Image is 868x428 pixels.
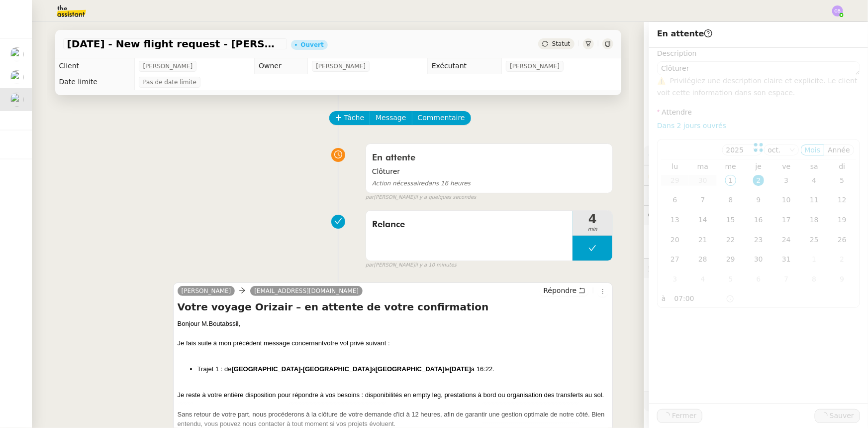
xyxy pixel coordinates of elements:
span: 4 [573,213,612,225]
span: [PERSON_NAME] [316,61,366,71]
div: ⚙️Procédures [644,145,868,165]
span: Statut [552,40,571,47]
img: svg [832,5,843,16]
div: Bonjour M. , [178,319,609,329]
span: dans 16 heures [372,180,471,187]
span: [PERSON_NAME] [143,61,193,71]
div: 🔐Données client [644,165,868,185]
span: Tâche [344,112,365,124]
button: Sauver [815,409,860,423]
li: Trajet 1 : de à le à 16:22. [197,364,609,374]
button: Commentaire [412,111,471,125]
strong: [GEOGRAPHIC_DATA] [376,365,445,373]
span: par [366,261,374,270]
strong: [DATE] [450,365,471,373]
span: Clôturer [372,166,607,177]
strong: [GEOGRAPHIC_DATA]-[GEOGRAPHIC_DATA] [232,365,372,373]
span: 🧴 [648,398,679,406]
img: users%2FUX3d5eFl6eVv5XRpuhmKXfpcWvv1%2Favatar%2Fdownload.jpeg [10,70,24,84]
button: Fermer [657,409,702,423]
small: [PERSON_NAME] [366,261,457,270]
span: En attente [372,153,415,162]
span: Commentaire [418,112,465,124]
button: Tâche [329,111,371,125]
span: 💬 [648,211,730,219]
div: 🧴Autres [644,392,868,412]
div: 🕵️Autres demandes en cours 19 [644,259,868,278]
span: Message [376,112,406,124]
span: min [573,225,612,234]
span: ⏲️ [648,191,721,199]
div: votre vol privé suivant : [178,338,609,348]
span: [PERSON_NAME] [510,61,560,71]
span: il y a 10 minutes [415,261,457,270]
button: Message [370,111,412,125]
span: En attente [657,29,712,38]
span: il y a quelques secondes [415,193,476,202]
div: ⏲️Tâches 10:09 [644,186,868,205]
img: users%2FC9SBsJ0duuaSgpQFj5LgoEX8n0o2%2Favatar%2Fec9d51b8-9413-4189-adfb-7be4d8c96a3c [10,93,24,107]
h4: Votre voyage Orizair – en attente de votre confirmation [178,300,609,314]
td: Exécutant [427,58,501,74]
span: Je fais suite à mon précédent message concernant [178,339,324,347]
td: Date limite [55,74,135,90]
span: ⚙️ [648,149,700,161]
span: Je reste à votre entière disposition pour répondre à vos besoins : disponibilités en empty leg, p... [178,391,604,399]
span: 🔐 [648,169,713,181]
button: Répondre [540,285,589,296]
div: Ouvert [301,42,324,48]
small: [PERSON_NAME] [366,193,477,202]
span: Boutabssil [209,320,239,327]
td: Owner [255,58,308,74]
span: Action nécessaire [372,180,425,187]
img: users%2F7nLfdXEOePNsgCtodsK58jnyGKv1%2Favatar%2FIMG_1682.jpeg [10,47,24,61]
span: 🕵️ [648,264,776,272]
div: 💬Commentaires 1 [644,206,868,225]
span: [DATE] - New flight request - [PERSON_NAME] [67,39,283,49]
span: par [366,193,374,202]
span: Sans retour de votre part, nous procéderons à la clôture de votre demande d'ici à 12 heures, afin... [178,411,605,428]
td: Client [55,58,135,74]
span: Pas de date limite [143,77,196,87]
span: [EMAIL_ADDRESS][DOMAIN_NAME] [254,287,359,294]
span: Relance [372,217,567,232]
span: Répondre [543,285,577,295]
a: [PERSON_NAME] [178,286,235,295]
